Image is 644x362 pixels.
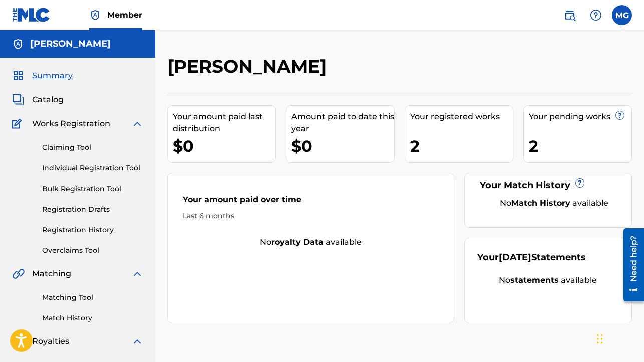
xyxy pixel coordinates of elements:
[510,275,559,285] strong: statements
[529,135,631,157] div: 2
[597,324,603,354] div: Drag
[42,184,143,194] a: Bulk Registration Tool
[12,268,25,280] img: Matching
[291,111,394,135] div: Amount paid to date this year
[42,225,143,235] a: Registration History
[616,223,644,306] iframe: Resource Center
[30,38,111,50] h5: Mark Gillette
[612,5,632,25] div: User Menu
[167,55,332,78] h2: [PERSON_NAME]
[511,198,570,208] strong: Match History
[291,135,394,157] div: $0
[499,252,531,263] span: [DATE]
[107,9,142,21] span: Member
[12,70,73,82] a: SummarySummary
[42,204,143,215] a: Registration Drafts
[477,178,619,192] div: Your Match History
[564,9,576,21] img: search
[594,314,644,362] iframe: Chat Widget
[12,94,24,106] img: Catalog
[42,292,143,303] a: Matching Tool
[12,118,25,130] img: Works Registration
[131,118,143,130] img: expand
[173,111,275,135] div: Your amount paid last distribution
[42,313,143,323] a: Match History
[32,118,110,130] span: Works Registration
[32,94,64,106] span: Catalog
[616,111,624,119] span: ?
[131,268,143,280] img: expand
[477,251,586,264] div: Your Statements
[560,5,580,25] a: Public Search
[12,94,64,106] a: CatalogCatalog
[183,194,439,211] div: Your amount paid over time
[173,135,275,157] div: $0
[32,335,69,347] span: Royalties
[12,70,24,82] img: Summary
[32,268,71,280] span: Matching
[168,236,454,248] div: No available
[12,38,24,50] img: Accounts
[89,9,101,21] img: Top Rightsholder
[410,135,513,157] div: 2
[410,111,513,123] div: Your registered works
[32,70,73,82] span: Summary
[42,163,143,173] a: Individual Registration Tool
[529,111,631,123] div: Your pending works
[42,142,143,153] a: Claiming Tool
[12,8,51,22] img: MLC Logo
[490,197,619,209] div: No available
[183,211,439,221] div: Last 6 months
[271,237,324,247] strong: royalty data
[576,179,584,187] span: ?
[586,5,606,25] div: Help
[590,9,602,21] img: help
[42,245,143,256] a: Overclaims Tool
[477,274,619,286] div: No available
[131,335,143,347] img: expand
